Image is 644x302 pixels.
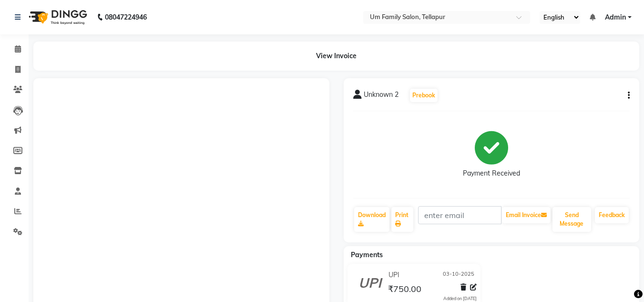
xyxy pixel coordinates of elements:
[24,4,90,31] img: logo
[443,270,474,280] span: 03-10-2025
[391,207,413,232] a: Print
[605,12,626,22] span: Admin
[552,207,591,232] button: Send Message
[33,42,639,71] div: View Invoice
[502,207,551,223] button: Email Invoice
[410,89,438,102] button: Prebook
[388,283,421,297] span: ₹750.00
[418,206,501,224] input: enter email
[354,207,389,232] a: Download
[463,168,520,178] div: Payment Received
[364,90,399,103] span: Unknown 2
[443,295,477,302] div: Added on [DATE]
[388,270,399,280] span: UPI
[595,207,629,223] a: Feedback
[105,4,147,31] b: 08047224946
[351,250,383,259] span: Payments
